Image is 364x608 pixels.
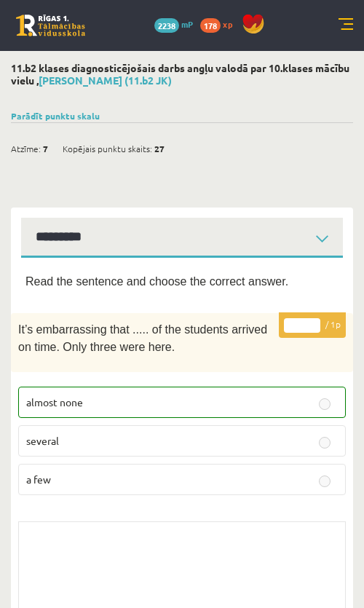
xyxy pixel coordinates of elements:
[181,18,193,30] span: mP
[26,434,59,447] span: several
[200,18,221,33] span: 178
[319,398,331,410] input: almost none
[279,312,346,338] p: / 1p
[11,62,353,87] h2: 11.b2 klases diagnosticējošais darbs angļu valodā par 10.klases mācību vielu ,
[43,138,48,159] span: 7
[200,18,240,30] a: 178 xp
[63,138,152,159] span: Kopējais punktu skaits:
[11,138,41,159] span: Atzīme:
[26,395,83,408] span: almost none
[154,18,179,33] span: 2238
[154,138,165,159] span: 27
[25,275,288,288] span: Read the sentence and choose the correct answer.
[18,323,267,353] span: It’s embarrassing that ..... of the students arrived on time. Only three were here.
[223,18,232,30] span: xp
[39,74,172,87] a: [PERSON_NAME] (11.b2 JK)
[26,473,51,486] span: a few
[16,15,85,36] a: Rīgas 1. Tālmācības vidusskola
[11,110,100,122] a: Parādīt punktu skalu
[319,475,331,487] input: a few
[319,437,331,449] input: several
